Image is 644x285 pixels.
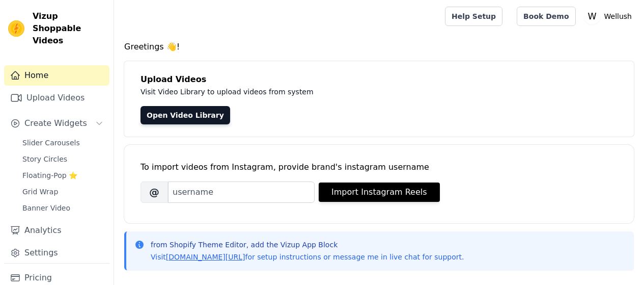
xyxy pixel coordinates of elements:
[8,20,24,37] img: Vizup
[319,183,440,202] button: Import Instagram Reels
[517,7,575,26] a: Book Demo
[141,106,230,124] a: Open Video Library
[16,185,109,199] a: Grid Wrap
[22,138,80,148] span: Slider Carousels
[22,187,58,197] span: Grid Wrap
[584,7,636,25] button: W Wellush
[16,201,109,215] a: Banner Video
[141,182,168,203] span: @
[33,10,105,47] span: Vizup Shoppable Videos
[16,152,109,166] a: Story Circles
[166,253,245,261] a: [DOMAIN_NAME][URL]
[4,113,109,134] button: Create Widgets
[141,161,618,173] div: To import videos from Instagram, provide brand's instagram username
[22,154,67,164] span: Story Circles
[16,136,109,150] a: Slider Carousels
[16,168,109,183] a: Floating-Pop ⭐
[151,240,464,250] p: from Shopify Theme Editor, add the Vizup App Block
[4,88,109,108] a: Upload Videos
[4,65,109,86] a: Home
[22,203,70,213] span: Banner Video
[24,117,87,129] span: Create Widgets
[4,220,109,241] a: Analytics
[587,11,596,21] text: W
[141,86,597,98] p: Visit Video Library to upload videos from system
[22,170,77,180] span: Floating-Pop ⭐
[124,41,634,53] h4: Greetings 👋!
[445,7,502,26] a: Help Setup
[4,243,109,263] a: Settings
[600,7,636,25] p: Wellush
[151,252,464,262] p: Visit for setup instructions or message me in live chat for support.
[168,182,315,203] input: username
[141,73,618,86] h4: Upload Videos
